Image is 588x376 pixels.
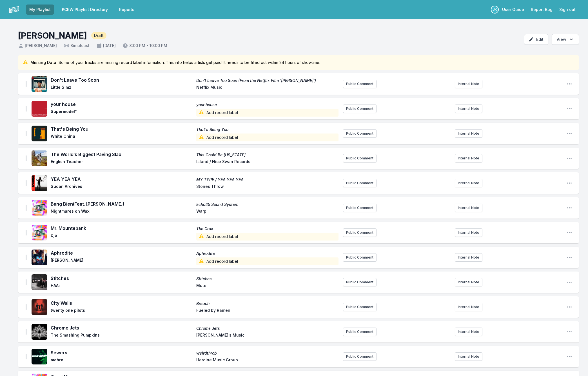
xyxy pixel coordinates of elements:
button: Internal Note [455,104,482,113]
span: YEA YEA YEA [51,176,193,183]
span: Breach [196,301,338,306]
span: City Walls [51,300,193,306]
span: Draft [91,32,106,39]
button: Open playlist item options [567,106,572,112]
span: Don’t Leave Too Soon [51,77,193,83]
span: your house [51,101,193,108]
span: This Could Be [US_STATE] [196,152,338,158]
a: User Guide [499,5,527,15]
img: Echo45 Sound System [32,200,47,216]
button: Open playlist item options [567,155,572,161]
img: Aphrodite [32,250,47,265]
button: Open playlist item options [567,255,572,260]
button: Sign out [556,5,579,15]
span: Bang Bien (Feat. [PERSON_NAME]) [51,201,193,207]
a: My Playlist [26,5,54,15]
button: Internal Note [455,80,482,88]
span: Chrome Jets [51,324,193,331]
img: Drag Handle [25,81,27,87]
span: Heroine Music Group [196,357,338,364]
button: Open playlist item options [567,81,572,87]
img: Drag Handle [25,230,27,235]
img: Breach [32,299,47,315]
span: [PERSON_NAME] [18,43,57,48]
span: Mute [196,283,338,290]
button: Internal Note [455,303,482,311]
button: Public Comment [343,278,377,286]
img: Drag Handle [25,106,27,112]
img: Drag Handle [25,279,27,285]
span: Fueled by Ramen [196,308,338,314]
img: Chrome Jets [32,324,47,340]
button: Public Comment [343,204,377,212]
button: Public Comment [343,328,377,336]
img: Drag Handle [25,304,27,310]
span: weirdthrob [196,350,338,356]
span: The World’s Biggest Paving Slab [51,151,193,158]
h1: [PERSON_NAME] [18,30,87,41]
button: Open playlist item options [567,354,572,359]
button: Internal Note [455,328,482,336]
button: Internal Note [455,352,482,361]
img: This Could Be Texas [32,150,47,166]
span: Chrome Jets [196,326,338,331]
img: logo-white-87cec1fa9cbef997252546196dc51331.png [9,5,19,15]
span: mehro [51,357,193,364]
span: Simulcast [64,43,90,48]
img: Drag Handle [25,329,27,335]
button: Public Comment [343,154,377,163]
span: Some of your tracks are missing record label information. This info helps artists get paid! It ne... [59,60,320,65]
button: Public Comment [343,179,377,187]
span: English Teacher [51,159,193,166]
button: Open playlist item options [567,131,572,136]
span: Sudan Archives [51,184,193,190]
button: Internal Note [455,204,482,212]
span: The Crux [196,226,338,232]
span: Supermodel* [51,109,193,117]
span: twenty one pilots [51,308,193,314]
button: Internal Note [455,129,482,138]
span: Missing Data [30,60,56,65]
a: KCRW Playlist Directory [59,5,111,15]
span: Don’t Leave Too Soon (From the Netflix Film '[PERSON_NAME]') [196,78,338,83]
button: Internal Note [455,154,482,163]
span: Mr. Mountebank [51,225,193,232]
span: your house [196,102,338,108]
button: Public Comment [343,352,377,361]
img: Stitches [32,274,47,290]
img: The Crux [32,225,47,241]
span: Sewers [51,349,193,356]
img: Drag Handle [25,205,27,211]
button: Open playlist item options [567,304,572,310]
span: Aphrodite [196,251,338,256]
img: Drag Handle [25,131,27,136]
span: Add record label [196,134,338,141]
span: Stones Throw [196,184,338,190]
span: MY TYPE / YEA YEA YEA [196,177,338,183]
span: That's Being You [51,126,193,132]
img: your house [32,101,47,117]
img: Drag Handle [25,255,27,260]
span: [PERSON_NAME] [51,257,193,265]
button: Internal Note [455,278,482,286]
span: Echo45 Sound System [196,202,338,207]
span: Island / Nice Swan Records [196,159,338,166]
img: Drag Handle [25,180,27,186]
button: Public Comment [343,80,377,88]
span: Stitches [51,275,193,282]
span: Add record label [196,257,338,265]
button: Internal Note [455,253,482,262]
span: That's Being You [196,127,338,132]
span: Add record label [196,233,338,241]
img: Drag Handle [25,354,27,359]
button: Open options [552,34,579,45]
button: Open playlist item options [567,230,572,235]
span: 8:00 PM - 10:00 PM [122,43,167,48]
span: [PERSON_NAME]’s Music [196,332,338,339]
button: Open playlist item options [567,279,572,285]
span: [DATE] [96,43,116,48]
span: White China [51,134,193,141]
img: MY TYPE / YEA YEA YEA [32,175,47,191]
span: HAAi [51,283,193,290]
img: weirdthrob [32,349,47,364]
